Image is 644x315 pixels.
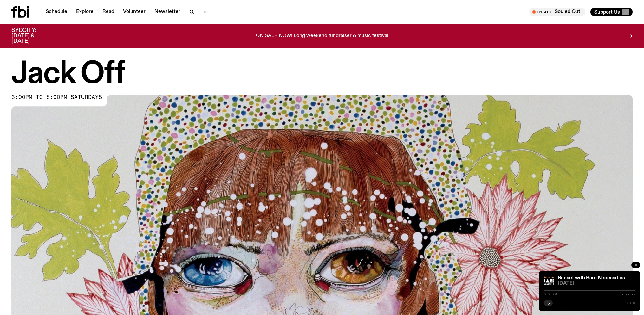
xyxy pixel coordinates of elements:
span: [DATE] [558,281,635,286]
p: ON SALE NOW! Long weekend fundraiser & music festival [256,33,388,39]
button: On AirSouled Out [529,8,585,16]
a: Read [99,8,118,16]
span: -:--:-- [622,293,635,296]
h3: SYDCITY: [DATE] & [DATE] [11,28,52,44]
a: Sunset with Bare Necessities [558,275,625,281]
a: Schedule [42,8,71,16]
a: Newsletter [151,8,184,16]
span: Support Us [594,9,620,15]
button: Support Us [590,8,633,16]
span: 0:00:00 [544,293,557,296]
img: Bare Necessities [544,276,554,286]
h1: Jack Off [11,60,633,89]
a: Volunteer [119,8,149,16]
span: 3:00pm to 5:00pm saturdays [11,95,102,100]
a: Explore [72,8,97,16]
